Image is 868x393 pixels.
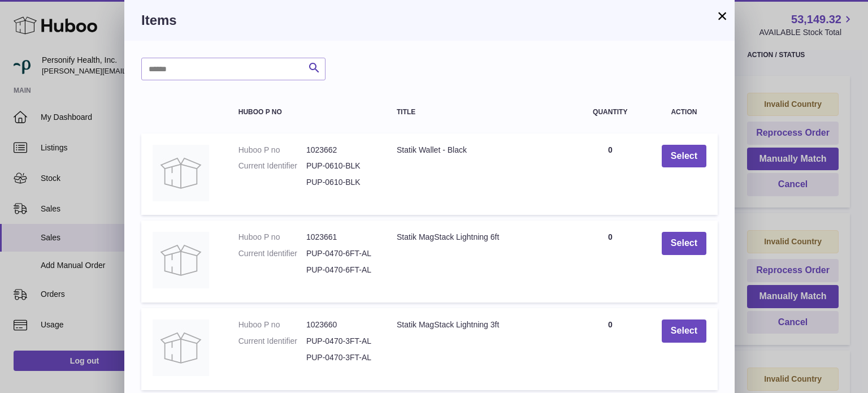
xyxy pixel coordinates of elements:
div: Statik Wallet - Black [397,145,559,156]
dt: Current Identifier [238,248,306,259]
button: × [715,9,729,23]
th: Action [650,97,718,127]
dt: Huboo P no [238,232,306,243]
dd: PUP-0470-3FT-AL [306,352,374,363]
dd: PUP-0470-3FT-AL [306,336,374,347]
button: Select [662,319,706,343]
dd: 1023660 [306,319,374,330]
dd: 1023662 [306,145,374,156]
dd: 1023661 [306,232,374,243]
td: 0 [570,133,650,215]
dt: Huboo P no [238,145,306,156]
dt: Huboo P no [238,319,306,330]
div: Statik MagStack Lightning 6ft [397,232,559,243]
td: 0 [570,308,650,390]
button: Select [662,145,706,168]
button: Select [662,232,706,255]
img: Statik Wallet - Black [153,145,209,201]
th: Title [385,97,570,127]
img: Statik MagStack Lightning 3ft [153,319,209,376]
dd: PUP-0470-6FT-AL [306,265,374,275]
dt: Current Identifier [238,336,306,347]
h3: Items [141,11,718,29]
th: Quantity [570,97,650,127]
th: Huboo P no [227,97,385,127]
dd: PUP-0470-6FT-AL [306,248,374,259]
dd: PUP-0610-BLK [306,161,374,171]
div: Statik MagStack Lightning 3ft [397,319,559,330]
td: 0 [570,221,650,303]
dd: PUP-0610-BLK [306,177,374,188]
dt: Current Identifier [238,161,306,171]
img: Statik MagStack Lightning 6ft [153,232,209,288]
